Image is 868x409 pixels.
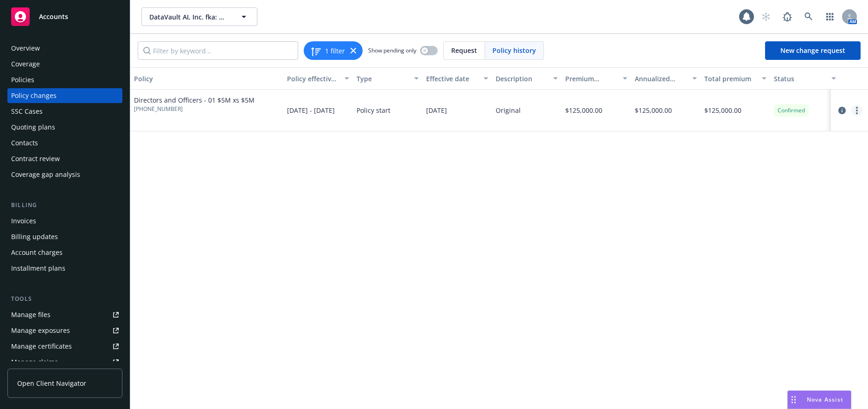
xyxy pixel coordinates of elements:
[787,390,851,409] button: Nova Assist
[11,323,70,338] div: Manage exposures
[565,105,602,115] span: $125,000.00
[7,104,122,119] a: SSC Cases
[11,339,72,354] div: Manage certificates
[492,45,536,55] span: Policy history
[11,167,80,182] div: Coverage gap analysis
[11,229,58,244] div: Billing updates
[11,41,40,56] div: Overview
[134,95,255,105] span: Directors and Officers - 01 $5M xs $5M
[11,245,63,260] div: Account charges
[11,120,55,135] div: Quoting plans
[821,7,839,26] a: Switch app
[283,67,353,90] button: Policy effective dates
[7,72,122,87] a: Policies
[7,57,122,71] a: Coverage
[778,106,805,115] span: Confirmed
[770,67,840,90] button: Status
[851,105,862,116] a: more
[11,355,58,370] div: Manage claims
[807,396,843,403] span: Nova Assist
[7,120,122,135] a: Quoting plans
[704,105,741,115] span: $125,000.00
[7,339,122,354] a: Manage certificates
[138,41,298,60] input: Filter by keyword...
[7,4,122,30] a: Accounts
[7,201,122,210] div: Billing
[426,105,447,115] span: [DATE]
[7,261,122,276] a: Installment plans
[7,245,122,260] a: Account charges
[451,45,477,55] span: Request
[7,167,122,182] a: Coverage gap analysis
[496,105,521,115] div: Original
[780,46,845,55] span: New change request
[774,74,826,84] div: Status
[11,104,43,119] div: SSC Cases
[7,294,122,304] div: Tools
[422,67,492,90] button: Effective date
[631,67,701,90] button: Annualized total premium change
[7,307,122,322] a: Manage files
[836,105,848,116] a: circleInformation
[565,74,617,84] div: Premium change
[7,355,122,370] a: Manage claims
[11,88,57,103] div: Policy changes
[701,67,770,90] button: Total premium
[496,74,548,84] div: Description
[7,41,122,56] a: Overview
[325,46,345,56] span: 1 filter
[7,214,122,228] a: Invoices
[704,74,756,84] div: Total premium
[11,136,38,150] div: Contacts
[368,46,416,54] span: Show pending only
[11,261,65,276] div: Installment plans
[492,67,562,90] button: Description
[7,323,122,338] a: Manage exposures
[134,74,280,84] div: Policy
[141,7,257,26] button: DataVault AI, Inc. fka: WISA Technologies, Inc.
[7,136,122,150] a: Contacts
[287,74,339,84] div: Policy effective dates
[765,41,861,60] a: New change request
[357,105,390,115] span: Policy start
[799,7,818,26] a: Search
[357,74,408,84] div: Type
[426,74,478,84] div: Effective date
[11,57,40,71] div: Coverage
[11,72,34,87] div: Policies
[39,13,68,20] span: Accounts
[353,67,422,90] button: Type
[7,151,122,166] a: Contract review
[562,67,631,90] button: Premium change
[149,12,230,22] span: DataVault AI, Inc. fka: WISA Technologies, Inc.
[635,105,672,115] span: $125,000.00
[287,105,335,115] span: [DATE] - [DATE]
[11,307,51,322] div: Manage files
[7,229,122,244] a: Billing updates
[7,88,122,103] a: Policy changes
[757,7,775,26] a: Start snowing
[11,151,60,166] div: Contract review
[17,378,86,388] span: Open Client Navigator
[788,391,799,409] div: Drag to move
[635,74,687,84] div: Annualized total premium change
[11,214,36,228] div: Invoices
[778,7,797,26] a: Report a Bug
[134,105,255,113] span: [PHONE_NUMBER]
[130,67,283,90] button: Policy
